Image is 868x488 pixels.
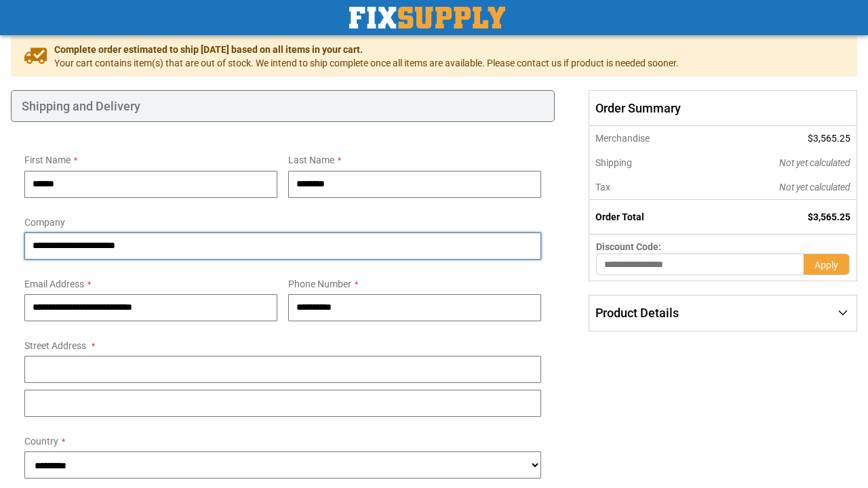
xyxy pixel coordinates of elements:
[779,182,850,192] span: Not yet calculated
[54,43,679,56] span: Complete order estimated to ship [DATE] based on all items in your cart.
[24,217,65,228] span: Company
[595,211,644,222] strong: Order Total
[24,340,86,351] span: Street Address
[349,7,505,28] img: Fix Industrial Supply
[808,133,850,144] span: $3,565.25
[349,7,505,28] a: store logo
[24,436,58,447] span: Country
[814,260,838,270] span: Apply
[589,175,708,200] th: Tax
[589,126,708,150] th: Merchandise
[595,157,632,168] span: Shipping
[24,155,71,165] span: First Name
[11,90,555,123] div: Shipping and Delivery
[288,155,334,165] span: Last Name
[595,306,679,320] span: Product Details
[779,157,850,168] span: Not yet calculated
[288,279,351,289] span: Phone Number
[804,253,850,275] button: Apply
[596,241,661,252] span: Discount Code:
[808,211,850,222] span: $3,565.25
[589,90,857,127] span: Order Summary
[24,279,84,289] span: Email Address
[54,56,679,70] span: Your cart contains item(s) that are out of stock. We intend to ship complete once all items are a...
